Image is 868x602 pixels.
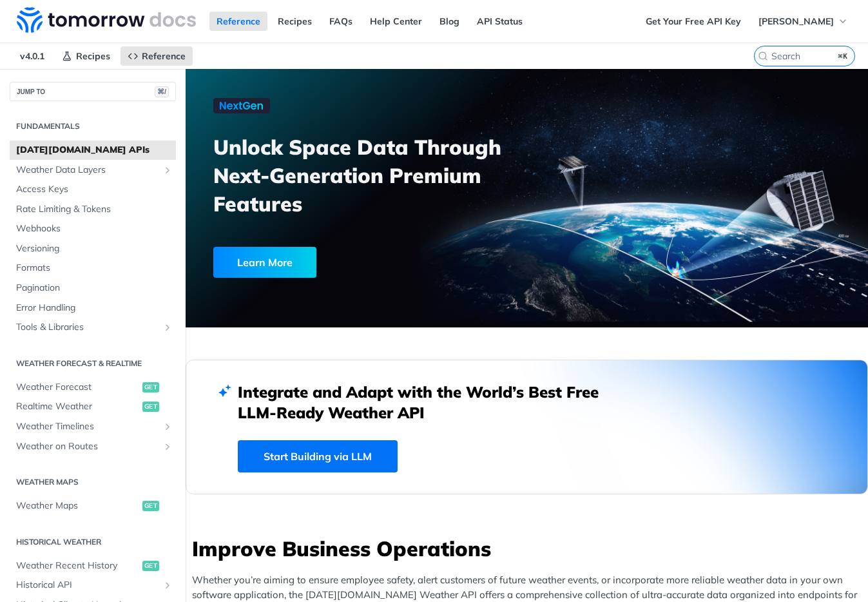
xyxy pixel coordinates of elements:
[10,219,176,238] a: Webhooks
[10,417,176,436] a: Weather TimelinesShow subpages for Weather Timelines
[16,579,159,592] span: Historical API
[10,358,176,369] h2: Weather Forecast & realtime
[16,500,139,512] span: Weather Maps
[10,239,176,258] a: Versioning
[10,556,176,576] a: Weather Recent Historyget
[162,165,173,175] button: Show subpages for Weather Data Layers
[209,12,267,31] a: Reference
[17,7,196,33] img: Tomorrow.io Weather API Docs
[238,440,398,472] a: Start Building via LLM
[213,247,316,278] div: Learn More
[162,322,173,333] button: Show subpages for Tools & Libraries
[751,12,855,31] button: [PERSON_NAME]
[10,437,176,456] a: Weather on RoutesShow subpages for Weather on Routes
[16,282,173,295] span: Pagination
[10,141,176,160] a: [DATE][DOMAIN_NAME] APIs
[16,321,159,334] span: Tools & Libraries
[16,242,173,255] span: Versioning
[16,381,139,394] span: Weather Forecast
[835,50,851,63] kbd: ⌘K
[10,576,176,595] a: Historical APIShow subpages for Historical API
[432,12,467,31] a: Blog
[16,559,139,572] span: Weather Recent History
[758,51,768,61] svg: Search
[10,82,176,101] button: JUMP TO⌘/
[16,164,159,177] span: Weather Data Layers
[213,133,541,218] h3: Unlock Space Data Through Next-Generation Premium Features
[121,46,193,66] a: Reference
[16,400,139,413] span: Realtime Weather
[162,422,173,432] button: Show subpages for Weather Timelines
[142,382,159,393] span: get
[363,12,429,31] a: Help Center
[271,12,319,31] a: Recipes
[142,402,159,412] span: get
[10,476,176,488] h2: Weather Maps
[470,12,530,31] a: API Status
[238,382,618,423] h2: Integrate and Adapt with the World’s Best Free LLM-Ready Weather API
[16,203,173,216] span: Rate Limiting & Tokens
[142,50,186,62] span: Reference
[10,258,176,278] a: Formats
[322,12,360,31] a: FAQs
[10,180,176,199] a: Access Keys
[16,440,159,453] span: Weather on Routes
[10,318,176,337] a: Tools & LibrariesShow subpages for Tools & Libraries
[76,50,110,62] span: Recipes
[16,222,173,235] span: Webhooks
[155,86,169,97] span: ⌘/
[162,580,173,590] button: Show subpages for Historical API
[16,183,173,196] span: Access Keys
[10,496,176,516] a: Weather Mapsget
[162,442,173,452] button: Show subpages for Weather on Routes
[16,302,173,315] span: Error Handling
[10,278,176,298] a: Pagination
[10,397,176,416] a: Realtime Weatherget
[10,298,176,318] a: Error Handling
[192,534,868,563] h3: Improve Business Operations
[16,144,173,157] span: [DATE][DOMAIN_NAME] APIs
[10,200,176,219] a: Rate Limiting & Tokens
[213,247,475,278] a: Learn More
[10,121,176,132] h2: Fundamentals
[10,160,176,180] a: Weather Data LayersShow subpages for Weather Data Layers
[16,420,159,433] span: Weather Timelines
[13,46,52,66] span: v4.0.1
[639,12,748,31] a: Get Your Free API Key
[10,536,176,548] h2: Historical Weather
[10,378,176,397] a: Weather Forecastget
[142,561,159,571] span: get
[142,501,159,511] span: get
[213,98,270,113] img: NextGen
[16,262,173,275] span: Formats
[55,46,117,66] a: Recipes
[758,15,834,27] span: [PERSON_NAME]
